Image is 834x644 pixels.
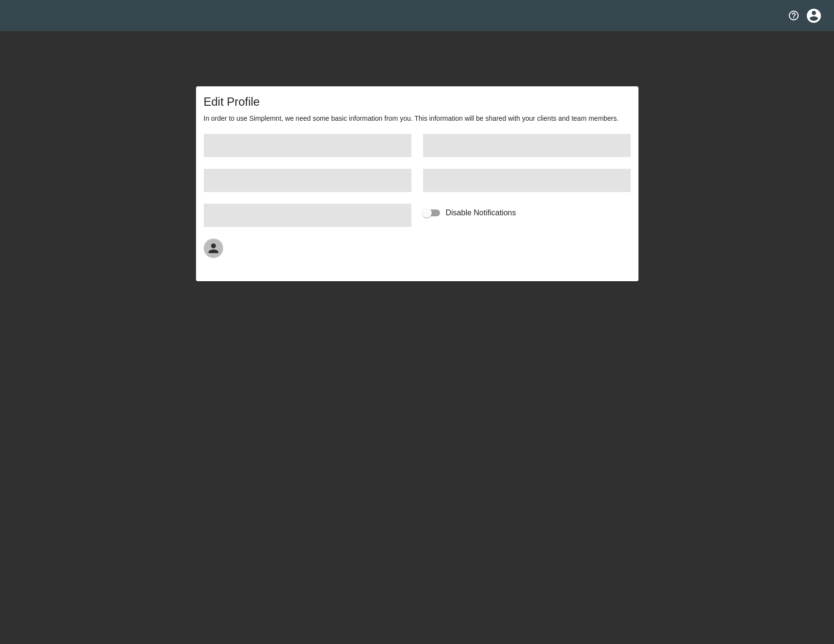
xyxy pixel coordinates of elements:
h6: In order to use Simplemnt, we need some basic information from you. This information will be shar... [204,113,631,124]
button: profile [800,1,828,30]
button: Change Profile Picture [198,233,229,264]
button: notifications [782,4,805,27]
h5: Edit Profile [204,94,631,110]
span: Disable Notifications [446,207,516,219]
